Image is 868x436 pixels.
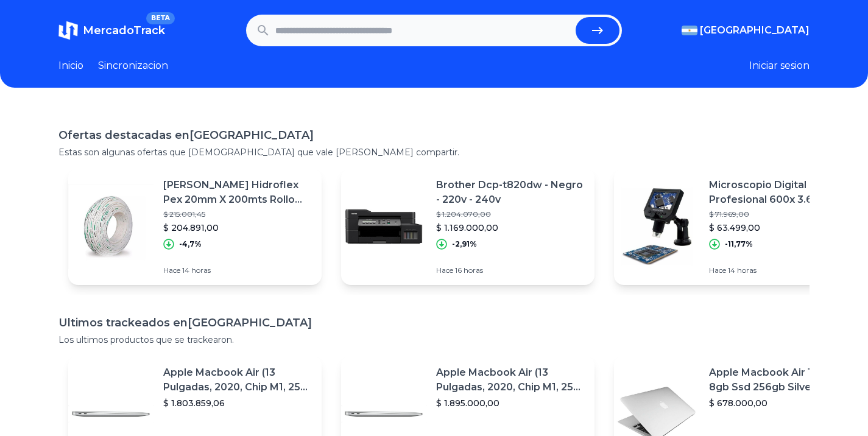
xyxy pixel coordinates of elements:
p: -11,77% [725,239,753,249]
p: Microscopio Digital Profesional 600x 3.6mp Usb Lcd Hd 4.3 Electronica Tecnicos Ingenieria [709,178,858,207]
button: Iniciar sesion [749,58,810,73]
p: $ 1.895.000,00 [436,397,585,409]
p: $ 1.803.859,06 [163,397,312,409]
p: Los ultimos productos que se trackearon. [58,334,810,346]
a: MercadoTrackBETA [58,21,165,40]
img: MercadoTrack [58,21,78,40]
p: -2,91% [452,239,477,249]
h1: Ofertas destacadas en [GEOGRAPHIC_DATA] [58,127,810,144]
a: Inicio [58,58,83,73]
span: [GEOGRAPHIC_DATA] [700,23,810,38]
p: [PERSON_NAME] Hidroflex Pex 20mm X 200mts Rollo Calefaccion Por Piso [163,178,312,207]
a: Featured imageMicroscopio Digital Profesional 600x 3.6mp Usb Lcd Hd 4.3 Electronica Tecnicos Inge... [614,168,867,285]
p: Hace 14 horas [709,265,858,275]
img: Argentina [682,26,697,35]
p: $ 63.499,00 [709,222,858,234]
p: Apple Macbook Air (13 Pulgadas, 2020, Chip M1, 256 Gb De Ssd, 8 Gb De Ram) - Plata [163,365,312,395]
img: Featured image [341,184,426,269]
p: Brother Dcp-t820dw - Negro - 220v - 240v [436,178,585,207]
p: $ 1.169.000,00 [436,222,585,234]
p: Hace 16 horas [436,265,585,275]
p: -4,7% [179,239,202,249]
span: MercadoTrack [83,24,165,37]
p: $ 71.969,00 [709,209,858,219]
a: Featured imageBrother Dcp-t820dw - Negro - 220v - 240v$ 1.204.070,00$ 1.169.000,00-2,91%Hace 16 h... [341,168,595,285]
p: Apple Macbook Air 13 Core I5 8gb Ssd 256gb Silver [709,365,858,395]
img: Featured image [614,184,699,269]
img: Featured image [68,184,153,269]
p: $ 678.000,00 [709,397,858,409]
p: $ 204.891,00 [163,222,312,234]
span: BETA [146,12,175,24]
p: $ 215.001,45 [163,209,312,219]
button: [GEOGRAPHIC_DATA] [682,23,810,38]
a: Featured image[PERSON_NAME] Hidroflex Pex 20mm X 200mts Rollo Calefaccion Por Piso$ 215.001,45$ 2... [68,168,322,285]
p: $ 1.204.070,00 [436,209,585,219]
p: Apple Macbook Air (13 Pulgadas, 2020, Chip M1, 256 Gb De Ssd, 8 Gb De Ram) - Plata [436,365,585,395]
a: Sincronizacion [98,58,168,73]
h1: Ultimos trackeados en [GEOGRAPHIC_DATA] [58,314,810,331]
p: Estas son algunas ofertas que [DEMOGRAPHIC_DATA] que vale [PERSON_NAME] compartir. [58,146,810,158]
p: Hace 14 horas [163,265,312,275]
